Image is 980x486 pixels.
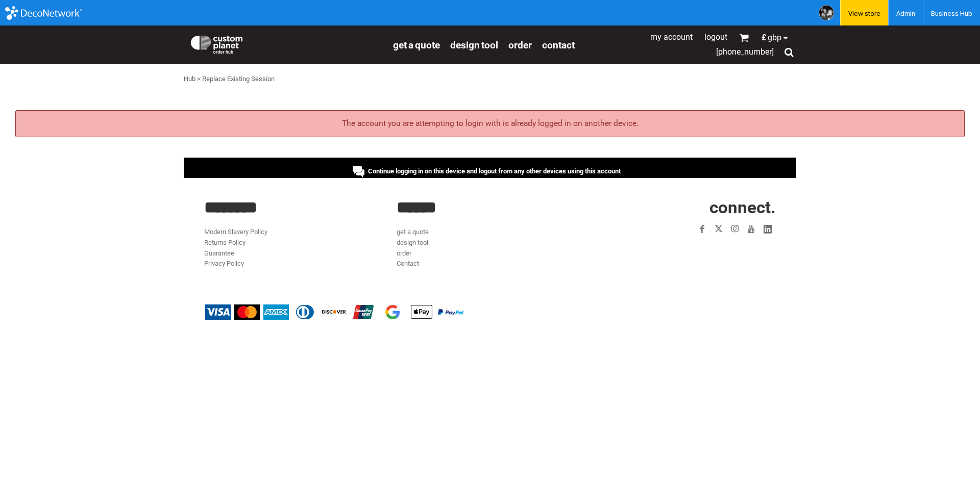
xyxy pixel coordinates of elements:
a: Privacy Policy [204,260,244,267]
a: design tool [450,39,498,50]
a: Contact [397,260,419,267]
a: Logout [704,32,727,42]
span: Continue logging in on this device and logout from any other devices using this account [368,167,621,175]
img: Custom Planet [189,33,244,54]
span: [PHONE_NUMBER] [716,47,774,57]
a: get a quote [393,39,440,50]
img: China UnionPay [351,304,376,320]
a: Custom Planet [184,28,388,59]
img: American Express [263,304,289,320]
span: Contact [542,39,575,51]
span: design tool [450,39,498,51]
span: get a quote [393,39,440,51]
img: Visa [205,304,231,320]
img: Apple Pay [409,304,434,320]
a: order [397,249,411,257]
a: Guarantee [204,249,234,257]
div: Replace Existing Session [202,74,275,85]
a: My Account [650,32,693,42]
a: design tool [397,239,428,246]
span: £ [762,34,768,42]
h2: CONNECT. [590,199,776,216]
div: The account you are attempting to login with is already logged in on another device. [15,110,965,137]
a: Modern Slavery Policy [204,228,267,236]
a: Contact [542,39,575,50]
img: Mastercard [234,304,260,320]
img: Google Pay [380,304,405,320]
img: PayPal [438,309,463,315]
span: GBP [768,34,781,42]
img: Diners Club [292,304,318,320]
a: Returns Policy [204,239,246,246]
span: order [508,39,532,51]
a: get a quote [397,228,429,236]
div: > [197,74,201,85]
a: Hub [184,75,195,83]
iframe: Customer reviews powered by Trustpilot [635,243,776,255]
a: order [508,39,532,50]
img: Discover [322,304,347,320]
